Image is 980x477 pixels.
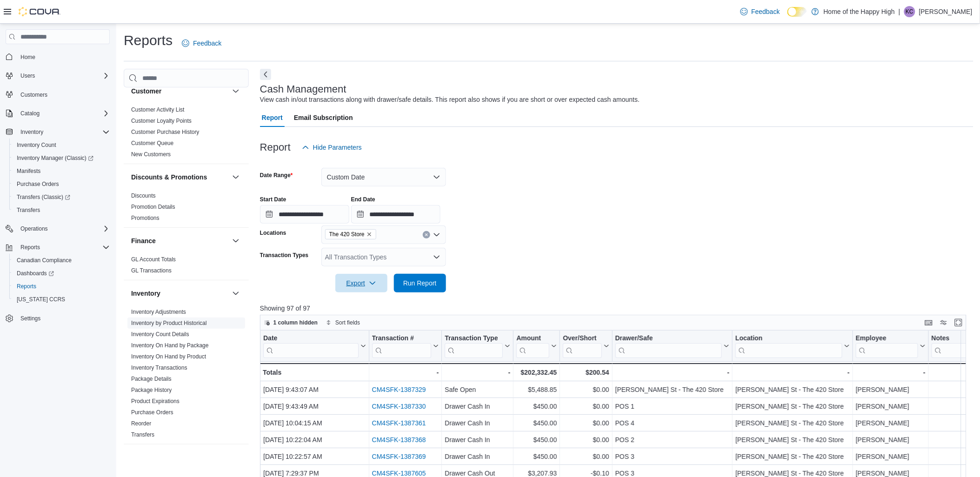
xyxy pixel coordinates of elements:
[131,353,206,360] a: Inventory On Hand by Product
[563,417,609,429] div: $0.00
[787,17,788,17] span: Dark Mode
[563,334,601,343] div: Over/Short
[919,6,973,17] p: [PERSON_NAME]
[17,126,47,138] button: Inventory
[516,417,557,429] div: $450.00
[735,434,850,445] div: [PERSON_NAME] St - The 420 Store
[2,311,113,325] button: Settings
[13,205,44,216] a: Transfers
[131,203,175,211] span: Promotion Details
[372,403,426,410] a: CM4SFK-1387330
[131,364,187,371] span: Inventory Transactions
[20,128,43,136] span: Inventory
[131,128,200,136] span: Customer Purchase History
[615,417,730,429] div: POS 4
[516,367,557,378] div: $202,332.45
[372,436,426,444] a: CM4SFK-1387368
[17,108,43,119] button: Catalog
[230,288,241,299] button: Inventory
[230,235,241,246] button: Finance
[263,434,366,445] div: [DATE] 10:22:04 AM
[273,319,318,326] span: 1 column hidden
[17,141,56,149] span: Inventory Count
[516,334,557,358] button: Amount
[263,334,359,343] div: Date
[20,225,48,232] span: Operations
[260,95,640,105] div: View cash in/out transactions along with drawer/safe details. This report also shows if you are s...
[298,138,366,157] button: Hide Parameters
[260,172,293,179] label: Date Range
[260,317,321,328] button: 1 column hidden
[17,70,39,81] button: Users
[131,320,207,326] a: Inventory by Product Historical
[313,143,362,152] span: Hide Parameters
[260,142,291,153] h3: Report
[13,294,69,305] a: [US_STATE] CCRS
[131,139,173,147] span: Customer Queue
[372,334,431,358] div: Transaction # URL
[9,139,113,152] button: Inventory Count
[13,139,110,151] span: Inventory Count
[17,206,40,214] span: Transfers
[131,331,189,338] span: Inventory Count Details
[13,294,110,305] span: Washington CCRS
[131,267,172,274] a: GL Transactions
[856,384,926,395] div: [PERSON_NAME]
[131,204,175,210] a: Promotion Details
[856,334,926,358] button: Employee
[124,31,173,50] h1: Reports
[17,223,110,234] span: Operations
[230,172,241,183] button: Discounts & Promotions
[403,278,437,288] span: Run Report
[294,108,353,127] span: Email Subscription
[20,244,40,251] span: Reports
[423,231,430,238] button: Clear input
[6,46,110,349] nav: Complex example
[131,398,180,404] a: Product Expirations
[516,334,549,358] div: Amount
[372,419,426,427] a: CM4SFK-1387361
[563,384,609,395] div: $0.00
[13,281,110,292] span: Reports
[131,129,200,135] a: Customer Purchase History
[131,409,173,416] a: Purchase Orders
[735,367,850,378] div: -
[372,367,439,378] div: -
[2,88,113,101] button: Customers
[938,317,949,328] button: Display options
[9,280,113,293] button: Reports
[131,256,176,263] span: GL Account Totals
[904,6,915,17] div: Kristin Coady
[131,397,180,405] span: Product Expirations
[9,254,113,267] button: Canadian Compliance
[735,334,842,343] div: Location
[923,317,934,328] button: Keyboard shortcuts
[131,431,154,438] span: Transfers
[263,334,359,358] div: Date
[856,451,926,462] div: [PERSON_NAME]
[563,367,609,378] div: $200.54
[17,242,110,253] span: Reports
[131,172,207,182] h3: Discounts & Promotions
[372,334,431,343] div: Transaction #
[131,106,185,113] a: Customer Activity List
[13,192,74,203] a: Transfers (Classic)
[899,6,900,17] p: |
[9,165,113,178] button: Manifests
[131,117,192,125] span: Customer Loyalty Points
[263,367,366,378] div: Totals
[335,319,360,326] span: Sort fields
[2,69,113,82] button: Users
[615,451,730,462] div: POS 3
[124,190,249,227] div: Discounts & Promotions
[13,166,44,177] a: Manifests
[263,451,366,462] div: [DATE] 10:22:57 AM
[563,334,609,358] button: Over/Short
[329,230,365,239] span: The 420 Store
[131,215,160,221] a: Promotions
[372,470,426,477] a: CM4SFK-1387605
[433,253,440,261] button: Open list of options
[615,434,730,445] div: POS 2
[445,451,510,462] div: Drawer Cash In
[856,334,918,358] div: Employee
